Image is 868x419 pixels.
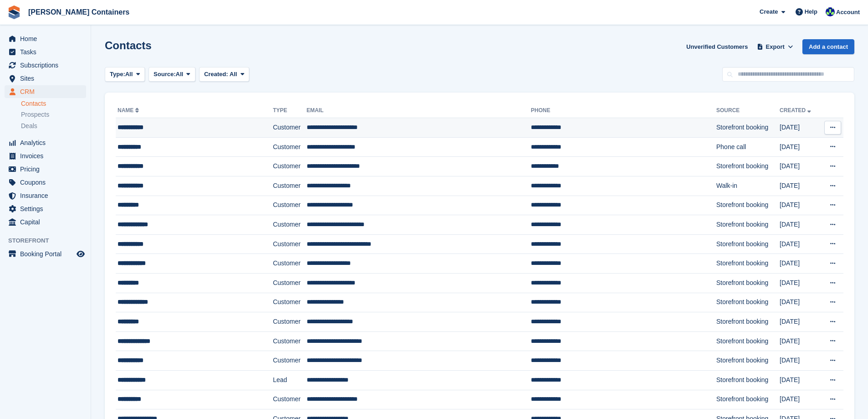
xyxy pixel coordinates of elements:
[273,331,307,351] td: Customer
[716,293,780,312] td: Storefront booking
[273,157,307,176] td: Customer
[20,85,75,98] span: CRM
[755,39,795,54] button: Export
[20,59,75,72] span: Subscriptions
[780,107,813,114] a: Created
[5,189,86,202] a: menu
[21,110,49,119] span: Prospects
[716,215,780,235] td: Storefront booking
[5,32,86,45] a: menu
[5,248,86,260] a: menu
[273,234,307,254] td: Customer
[273,370,307,390] td: Lead
[531,103,716,118] th: Phone
[273,137,307,157] td: Customer
[20,136,75,149] span: Analytics
[766,42,785,52] span: Export
[780,331,820,351] td: [DATE]
[716,176,780,196] td: Walk-in
[716,390,780,409] td: Storefront booking
[5,46,86,58] a: menu
[125,70,133,79] span: All
[802,39,854,54] a: Add a contact
[780,157,820,176] td: [DATE]
[5,176,86,189] a: menu
[273,103,307,118] th: Type
[780,137,820,157] td: [DATE]
[826,7,835,16] img: Audra Whitelaw
[780,196,820,215] td: [DATE]
[105,39,152,52] h1: Contacts
[683,39,751,54] a: Unverified Customers
[780,176,820,196] td: [DATE]
[307,103,531,118] th: Email
[199,67,249,82] button: Created: All
[780,254,820,274] td: [DATE]
[780,118,820,138] td: [DATE]
[273,273,307,293] td: Customer
[105,67,145,82] button: Type: All
[5,59,86,72] a: menu
[273,312,307,332] td: Customer
[5,216,86,228] a: menu
[118,107,141,114] a: Name
[273,176,307,196] td: Customer
[716,331,780,351] td: Storefront booking
[5,72,86,85] a: menu
[780,215,820,235] td: [DATE]
[273,118,307,138] td: Customer
[716,137,780,157] td: Phone call
[716,118,780,138] td: Storefront booking
[20,163,75,176] span: Pricing
[5,85,86,98] a: menu
[20,32,75,45] span: Home
[780,312,820,332] td: [DATE]
[21,121,86,131] a: Deals
[20,176,75,189] span: Coupons
[716,273,780,293] td: Storefront booking
[25,5,133,20] a: [PERSON_NAME] Containers
[5,136,86,149] a: menu
[20,216,75,228] span: Capital
[5,202,86,215] a: menu
[716,351,780,371] td: Storefront booking
[716,234,780,254] td: Storefront booking
[760,7,778,16] span: Create
[716,157,780,176] td: Storefront booking
[716,196,780,215] td: Storefront booking
[176,70,184,79] span: All
[110,70,125,79] span: Type:
[273,390,307,409] td: Customer
[7,5,21,19] img: stora-icon-8386f47178a22dfd0bd8f6a31ec36ba5ce8667c1dd55bd0f319d3a0aa187defe.svg
[805,7,817,16] span: Help
[75,248,86,259] a: Preview store
[204,71,228,78] span: Created:
[780,293,820,312] td: [DATE]
[21,122,37,130] span: Deals
[20,202,75,215] span: Settings
[780,390,820,409] td: [DATE]
[21,99,86,108] a: Contacts
[273,293,307,312] td: Customer
[20,72,75,85] span: Sites
[780,234,820,254] td: [DATE]
[780,351,820,371] td: [DATE]
[5,163,86,176] a: menu
[780,370,820,390] td: [DATE]
[273,254,307,274] td: Customer
[273,351,307,371] td: Customer
[149,67,195,82] button: Source: All
[716,312,780,332] td: Storefront booking
[836,8,860,17] span: Account
[716,254,780,274] td: Storefront booking
[20,248,75,260] span: Booking Portal
[20,150,75,162] span: Invoices
[5,150,86,162] a: menu
[154,70,175,79] span: Source:
[716,370,780,390] td: Storefront booking
[273,215,307,235] td: Customer
[20,189,75,202] span: Insurance
[716,103,780,118] th: Source
[8,236,91,245] span: Storefront
[21,110,86,119] a: Prospects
